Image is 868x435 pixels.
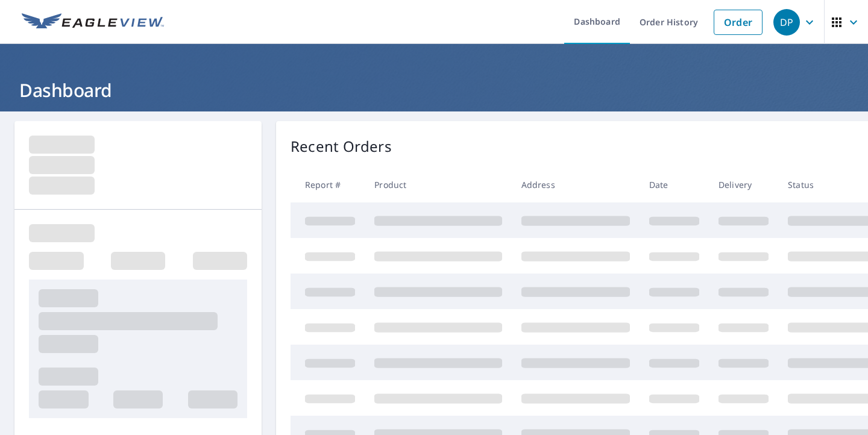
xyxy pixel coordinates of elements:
[640,167,709,202] th: Date
[773,9,800,36] div: DP
[709,167,778,202] th: Delivery
[512,167,640,202] th: Address
[14,78,854,102] h1: Dashboard
[291,136,392,157] p: Recent Orders
[365,167,512,202] th: Product
[714,10,763,35] a: Order
[22,13,164,31] img: EV Logo
[291,167,365,202] th: Report #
